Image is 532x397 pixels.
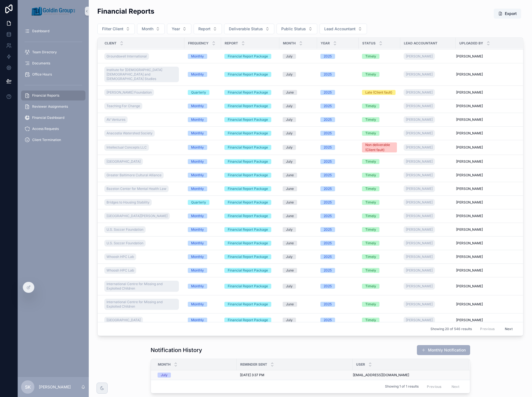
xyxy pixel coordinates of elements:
[324,72,332,77] div: 2025
[406,131,433,135] span: [PERSON_NAME]
[320,227,355,232] a: 2025
[365,90,392,95] div: Late (Client fault)
[320,241,355,246] a: 2025
[21,26,85,36] a: Dashboard
[456,173,516,177] a: [PERSON_NAME]
[229,26,263,32] span: Deliverable Status
[320,145,355,150] a: 2025
[365,54,376,59] div: Timely
[406,54,433,59] span: [PERSON_NAME]
[362,117,397,122] a: Timely
[283,54,314,59] a: July
[21,69,85,79] a: Office Hours
[456,90,516,95] a: [PERSON_NAME]
[137,24,165,34] button: Select Button
[224,227,276,232] a: Financial Report Package
[362,173,397,178] a: Timely
[286,72,293,77] div: July
[324,227,332,232] div: 2025
[320,159,355,164] a: 2025
[406,117,433,122] span: [PERSON_NAME]
[107,68,177,81] span: Institute for [DEMOGRAPHIC_DATA] [DEMOGRAPHIC_DATA] and [DEMOGRAPHIC_DATA] Studies
[494,9,521,19] button: Export
[406,159,433,164] span: [PERSON_NAME]
[283,241,314,246] a: June
[104,143,181,152] a: Intellectual Concepts LLC
[104,144,149,151] a: Intellectual Concepts LLC
[194,24,222,34] button: Select Button
[456,187,483,191] span: [PERSON_NAME]
[107,173,161,177] span: Greater Baltimore Cultural Alliance
[365,213,376,218] div: Timely
[365,186,376,191] div: Timely
[21,47,85,57] a: Team Directory
[404,171,452,180] a: [PERSON_NAME]
[104,213,170,219] a: [GEOGRAPHIC_DATA][PERSON_NAME]
[286,159,293,164] div: July
[104,212,181,220] a: [GEOGRAPHIC_DATA][PERSON_NAME]
[224,24,274,34] button: Select Button
[107,241,143,245] span: U.S. Soccer Foundation
[283,159,314,164] a: July
[21,124,85,134] a: Access Requests
[188,104,218,109] a: Monthly
[324,90,332,95] div: 2025
[191,90,206,95] div: Quarterly
[32,50,57,54] span: Team Directory
[191,72,204,77] div: Monthly
[104,89,154,96] a: [PERSON_NAME] Foundation
[32,29,49,33] span: Dashboard
[188,227,218,232] a: Monthly
[406,72,433,77] span: [PERSON_NAME]
[281,26,306,32] span: Public Status
[362,131,397,136] a: Timely
[283,186,314,191] a: June
[32,93,59,98] span: Financial Reports
[324,159,332,164] div: 2025
[21,135,85,145] a: Client Termination
[104,102,181,110] a: Teaching For Change
[224,200,276,205] a: Financial Report Package
[107,200,150,205] span: Bridges to Housing Stability
[456,54,483,59] span: [PERSON_NAME]
[21,102,85,112] a: Reviewer Assignments
[404,115,452,124] a: [PERSON_NAME]
[228,200,268,205] div: Financial Report Package
[107,131,153,135] span: Anacostia Watershed Society
[404,198,452,207] a: [PERSON_NAME]
[286,241,294,246] div: June
[320,90,355,95] a: 2025
[21,58,85,68] a: Documents
[188,90,218,95] a: Quarterly
[404,172,435,179] a: [PERSON_NAME]
[224,145,276,150] a: Financial Report Package
[188,145,218,150] a: Monthly
[188,131,218,136] a: Monthly
[107,214,168,218] span: [GEOGRAPHIC_DATA][PERSON_NAME]
[456,200,516,205] a: [PERSON_NAME]
[324,254,332,259] div: 2025
[104,103,142,109] a: Teaching For Change
[404,212,452,220] a: [PERSON_NAME]
[456,159,483,164] span: [PERSON_NAME]
[228,173,268,178] div: Financial Report Package
[404,53,435,60] a: [PERSON_NAME]
[104,240,146,247] a: U.S. Soccer Foundation
[191,131,204,136] div: Monthly
[283,227,314,232] a: July
[104,52,181,61] a: Groundswell International
[228,131,268,136] div: Financial Report Package
[404,252,452,261] a: [PERSON_NAME]
[456,72,516,77] a: [PERSON_NAME]
[456,214,516,218] a: [PERSON_NAME]
[406,214,433,218] span: [PERSON_NAME]
[456,90,483,95] span: [PERSON_NAME]
[188,186,218,191] a: Monthly
[404,225,452,234] a: [PERSON_NAME]
[32,72,52,77] span: Office Hours
[320,200,355,205] a: 2025
[191,145,204,150] div: Monthly
[404,52,452,61] a: [PERSON_NAME]
[21,113,85,123] a: Financial Dashboard
[456,104,516,108] a: [PERSON_NAME]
